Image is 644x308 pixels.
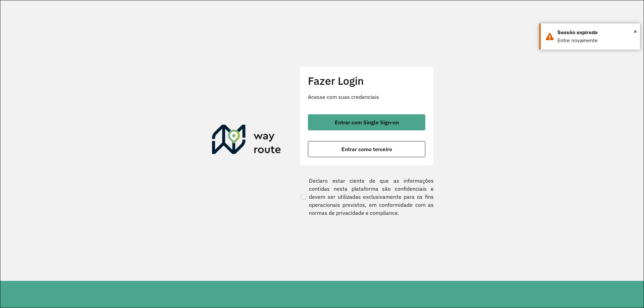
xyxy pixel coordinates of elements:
label: Declaro estar ciente de que as informações contidas nesta plataforma são confidenciais e devem se... [300,177,434,217]
button: Close [634,26,637,37]
p: Acesse com suas credenciais [308,93,425,101]
span: × [634,26,637,37]
img: Roteirizador AmbevTech [212,125,281,157]
div: Sessão expirada [557,28,635,37]
button: button [308,141,425,157]
span: Entrar como terceiro [341,146,392,152]
div: Entre novamente [557,37,635,45]
h2: Fazer Login [308,74,425,87]
span: Entrar com Single Sign-on [335,120,399,125]
button: button [308,114,425,130]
